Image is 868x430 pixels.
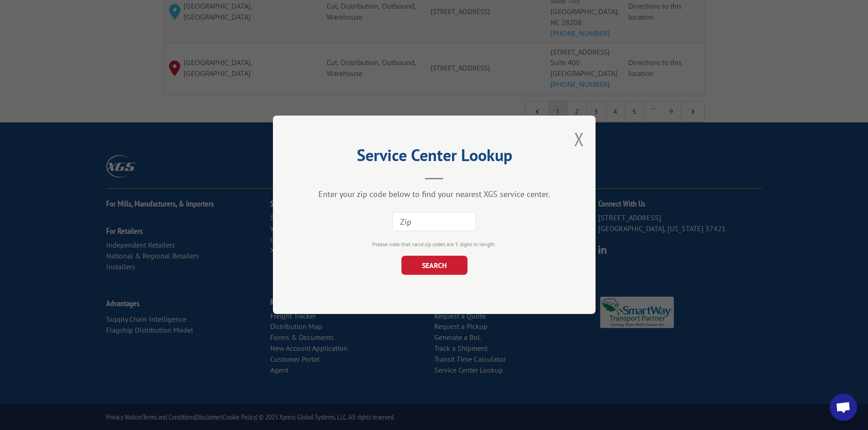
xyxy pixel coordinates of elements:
div: Enter your zip code below to find your nearest XGS service center. [318,189,550,200]
h2: Service Center Lookup [318,149,550,166]
button: SEARCH [401,256,467,275]
input: Zip [392,212,476,232]
button: Close modal [574,127,584,151]
div: Open chat [830,394,857,421]
div: Please note that valid zip codes are 5 digits in length. [318,241,550,249]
